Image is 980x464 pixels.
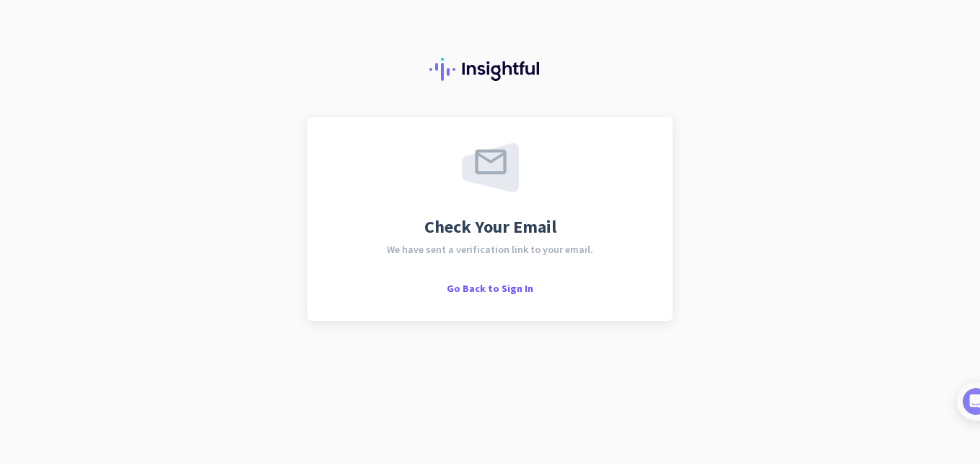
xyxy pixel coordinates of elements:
[462,143,519,192] img: email-sent
[424,218,556,236] span: Check Your Email
[429,58,551,81] img: Insightful
[387,244,593,254] span: We have sent a verification link to your email.
[447,282,533,295] span: Go Back to Sign In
